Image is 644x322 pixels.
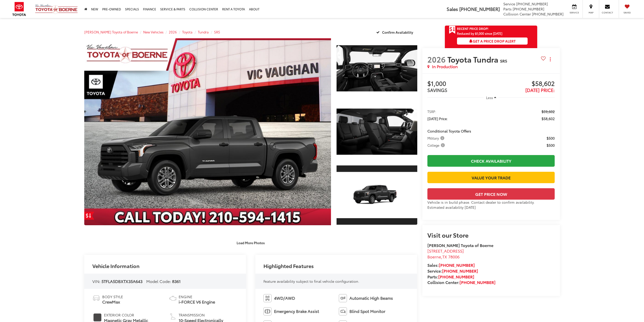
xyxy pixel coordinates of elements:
[503,6,512,11] span: Parts
[427,136,445,141] span: Military
[427,248,464,259] a: [STREET_ADDRESS] Boerne,TX 78006
[263,307,272,315] img: Emergency Brake Assist
[93,313,101,321] span: #494848
[169,30,177,34] a: 2026
[491,80,555,88] span: $58,602
[427,155,555,166] a: Check Availability
[469,39,516,44] span: Get a Price Drop Alert
[457,26,488,31] span: Recent Price Drop!
[503,1,515,6] span: Service
[263,279,359,284] span: Feature availability subject to final vehicle configuration.
[442,268,478,274] a: [PHONE_NUMBER]
[439,262,475,268] a: [PHONE_NUMBER]
[427,248,464,254] span: [STREET_ADDRESS]
[382,30,413,34] span: Confirm Availability
[432,64,458,69] span: In Production
[427,274,474,279] strong: Parts:
[339,294,347,302] img: Automatic High Beams
[82,37,334,226] img: 2026 Toyota Tundra SR5
[274,295,295,301] span: 4WD/AWD
[92,278,100,284] span: VIN:
[101,278,142,284] span: 5TFLA5DBXTX35A643
[427,254,460,259] span: ,
[546,55,555,64] button: Actions
[179,294,215,299] span: Engine
[102,294,123,299] span: Body Style
[445,26,537,32] a: Get Price Drop Alert Recent Price Drop!
[542,116,555,121] span: $58,602
[513,6,544,11] span: [PHONE_NUMBER]
[427,109,436,114] span: TSRP:
[427,143,446,148] span: College
[569,11,580,14] span: Service
[84,38,331,225] a: Expand Photo 0
[550,57,551,61] span: dropdown dots
[337,102,417,162] a: Expand Photo 2
[486,95,493,100] span: Less
[427,54,446,65] span: 2026
[547,136,555,141] span: $500
[339,307,347,315] img: Blind Spot Monitor
[438,274,474,279] a: [PHONE_NUMBER]
[179,312,238,317] span: Transmission
[427,262,475,268] strong: Sales:
[427,232,555,238] h2: Visit our Store
[337,38,417,99] a: Expand Photo 1
[532,11,564,16] span: [PHONE_NUMBER]
[457,32,528,35] span: Reduced by $1,000 since [DATE]
[447,6,458,12] span: Sales
[447,54,500,65] span: Toyota Tundra
[459,6,500,12] span: [PHONE_NUMBER]
[449,26,455,34] span: Get Price Drop Alert
[92,263,139,269] h2: Vehicle Information
[442,254,447,259] span: TX
[182,30,193,34] a: Toyota
[84,30,138,34] a: [PERSON_NAME] Toyota of Boerne
[104,312,148,317] span: Exterior Color
[198,30,209,34] a: Tundra
[35,4,78,14] img: Vic Vaughan Toyota of Boerne
[263,263,314,269] h2: Highlighted Features
[427,279,495,285] strong: Collision Center:
[263,294,272,302] img: 4WD/AWD
[336,172,418,218] img: 2026 Toyota Tundra SR5
[484,93,499,102] button: Less
[427,128,471,134] span: Conditional Toyota Offers
[503,11,531,16] span: Collision Center
[427,143,447,148] button: College
[349,295,393,301] span: Automatic High Beams
[143,30,163,34] a: New Vehicles
[233,238,268,247] button: Load More Photos
[427,172,555,183] a: Value Your Trade
[373,28,417,36] button: Confirm Availability
[621,11,633,14] span: Saved
[84,212,94,220] a: Get Price Drop Alert
[525,87,555,93] span: [DATE] Price:
[448,254,460,259] span: 78006
[427,242,493,248] strong: [PERSON_NAME] Toyota of Boerne
[427,80,491,88] span: $1,000
[427,87,447,93] span: SAVINGS
[460,279,495,285] a: [PHONE_NUMBER]
[547,143,555,148] span: $500
[585,11,596,14] span: Map
[172,278,181,284] span: 8361
[214,30,220,34] a: SR5
[542,109,555,114] span: $59,602
[602,11,613,14] span: Contact
[336,38,418,99] img: 2026 Toyota Tundra SR5
[102,299,123,305] span: CrewMax
[427,116,448,121] span: [DATE] Price:
[427,136,446,141] button: Military
[500,58,507,64] span: SR5
[146,278,171,284] span: Model Code:
[427,188,555,200] button: Get Price Now
[427,254,441,259] span: Boerne
[349,308,385,314] span: Blind Spot Monitor
[516,1,548,6] span: [PHONE_NUMBER]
